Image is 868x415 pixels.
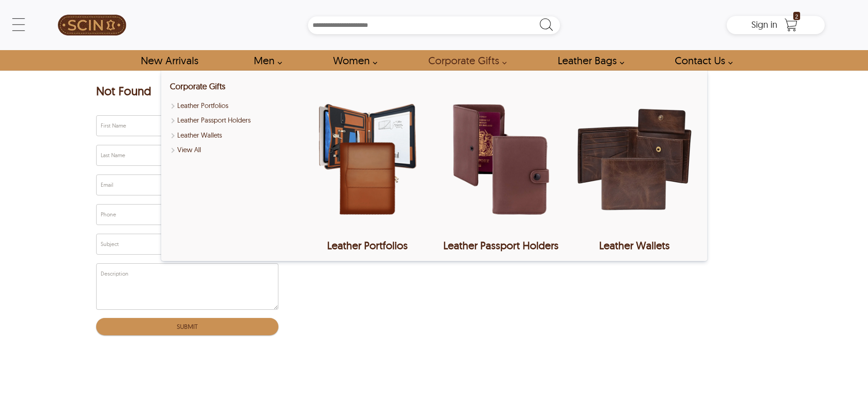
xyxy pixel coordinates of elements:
a: Shop New Arrivals [130,50,208,71]
a: Shop Women Leather Jackets [323,50,382,71]
div: Leather Wallets [570,239,698,252]
a: shop men's leather jackets [243,50,287,71]
a: Shop Leather Corporate Gifts [170,145,298,155]
span: 2 [793,12,800,20]
div: Not Found [96,84,278,100]
a: contact-us [664,50,738,71]
a: SCIN [43,5,141,46]
a: Shop Leather Wallets [170,130,298,141]
a: Shop Leather Corporate Gifts [170,81,226,92]
a: Shop Leather Portfolios [170,101,298,111]
a: Shop Leather Bags [547,50,629,71]
div: Leather Portfolios [303,239,431,252]
span: Sign in [751,19,777,30]
button: Submit [96,318,278,335]
a: Shop Leather Corporate Gifts [418,50,512,71]
img: Leather Wallets [570,80,698,239]
a: Sign in [751,22,777,29]
img: Leather Portfolios [303,80,431,239]
a: Shop Leather Passport Holders [170,115,298,126]
a: Shopping Cart [782,18,800,32]
div: Not Found [96,84,151,100]
a: Leather Wallets [570,80,698,252]
img: SCIN [58,5,126,46]
a: Leather Portfolios [303,80,431,252]
div: Leather Passport Holders [437,239,565,252]
a: Leather Passport Holders [437,80,565,252]
img: Leather Passport Holders [437,80,565,239]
